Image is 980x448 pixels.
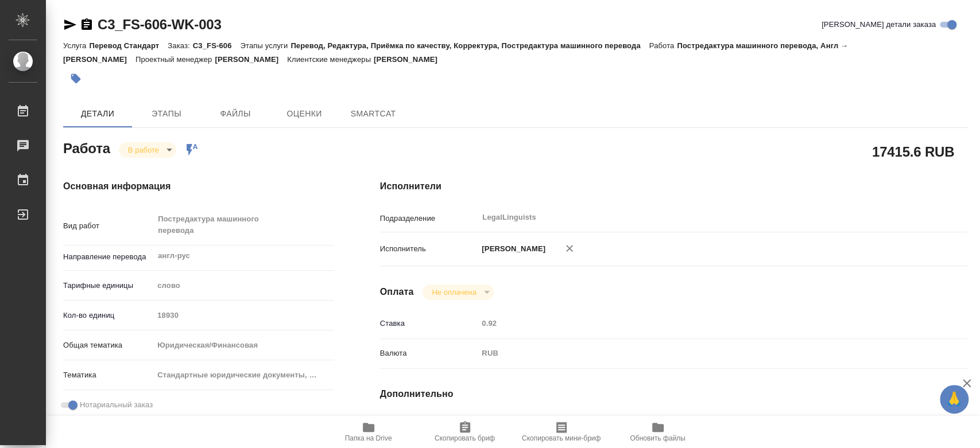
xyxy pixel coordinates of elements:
[119,142,176,158] div: В работе
[63,180,334,193] h4: Основная информация
[822,19,936,30] span: [PERSON_NAME] детали заказа
[417,416,513,448] button: Скопировать бриф
[80,399,153,411] span: Нотариальный заказ
[320,416,417,448] button: Папка на Drive
[380,180,967,193] h4: Исполнители
[208,107,263,121] span: Файлы
[428,287,479,297] button: Не оплачена
[513,416,610,448] button: Скопировать мини-бриф
[63,66,88,91] button: Добавить тэг
[287,55,374,64] p: Клиентские менеджеры
[139,107,194,121] span: Этапы
[215,55,287,64] p: [PERSON_NAME]
[872,142,954,161] h2: 17415.6 RUB
[63,18,77,32] button: Скопировать ссылку для ЯМессенджера
[557,236,582,261] button: Удалить исполнителя
[610,416,706,448] button: Обновить файлы
[63,280,153,291] p: Тарифные единицы
[522,434,601,442] span: Скопировать мини-бриф
[63,137,110,158] h2: Работа
[63,310,153,321] p: Кол-во единиц
[374,55,446,64] p: [PERSON_NAME]
[153,336,334,355] div: Юридическая/Финансовая
[478,344,918,363] div: RUB
[63,41,89,50] p: Услуга
[345,434,392,442] span: Папка на Drive
[435,434,495,442] span: Скопировать бриф
[193,41,241,50] p: C3_FS-606
[80,18,94,32] button: Скопировать ссылку
[89,41,168,50] p: Перевод Стандарт
[153,276,334,295] div: слово
[240,41,290,50] p: Этапы услуги
[125,145,162,155] button: В работе
[346,107,401,121] span: SmartCat
[153,365,334,385] div: Стандартные юридические документы, договоры, уставы
[63,369,153,381] p: Тематика
[630,434,685,442] span: Обновить файлы
[478,243,545,255] p: [PERSON_NAME]
[135,55,215,64] p: Проектный менеджер
[380,348,478,359] p: Валюта
[70,107,125,121] span: Детали
[168,41,192,50] p: Заказ:
[478,315,918,332] input: Пустое поле
[98,17,222,32] a: C3_FS-606-WK-003
[649,41,677,50] p: Работа
[63,340,153,351] p: Общая тематика
[63,220,153,232] p: Вид работ
[380,243,478,255] p: Исполнитель
[940,385,969,414] button: 🙏
[63,251,153,263] p: Направление перевода
[380,318,478,329] p: Ставка
[277,107,332,121] span: Оценки
[944,387,964,411] span: 🙏
[380,387,967,401] h4: Дополнительно
[153,307,334,324] input: Пустое поле
[380,285,414,299] h4: Оплата
[423,285,493,300] div: В работе
[380,213,478,224] p: Подразделение
[290,41,649,50] p: Перевод, Редактура, Приёмка по качеству, Корректура, Постредактура машинного перевода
